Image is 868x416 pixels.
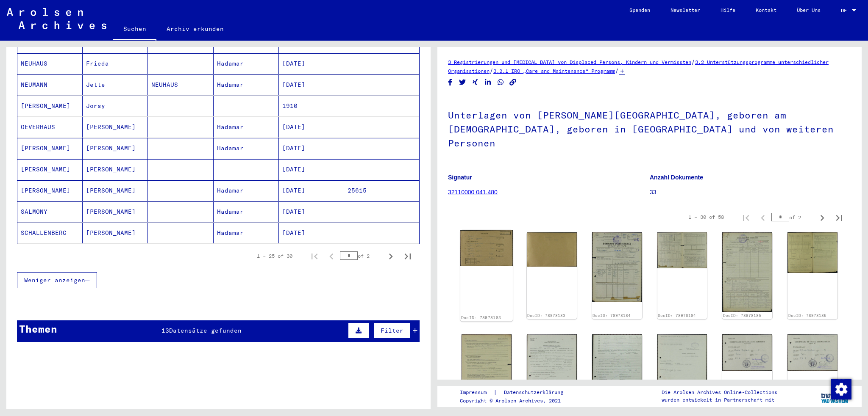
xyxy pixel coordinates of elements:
[658,313,696,318] a: DocID: 78978184
[527,313,565,318] a: DocID: 78978183
[214,180,279,201] mat-cell: Hadamar
[471,77,480,88] button: Share on Xing
[723,313,761,318] a: DocID: 78978185
[382,248,399,264] button: Next page
[214,138,279,159] mat-cell: Hadamar
[344,180,419,201] mat-cell: 25615
[592,232,642,302] img: 001.jpg
[83,201,148,222] mat-cell: [PERSON_NAME]
[214,223,279,243] mat-cell: Hadamar
[448,189,498,196] a: 32110000 041.480
[446,77,455,88] button: Share on Facebook
[214,74,279,95] mat-cell: Hadamar
[490,67,493,74] span: /
[83,117,148,138] mat-cell: [PERSON_NAME]
[754,209,771,226] button: Previous page
[657,232,707,268] img: 002.jpg
[831,379,851,399] img: Zustimmung ändern
[279,53,344,74] mat-cell: [DATE]
[460,230,513,266] img: 001.jpg
[458,77,467,88] button: Share on Twitter
[771,213,814,221] div: of 2
[279,201,344,222] mat-cell: [DATE]
[381,327,403,334] span: Filter
[17,74,83,95] mat-cell: NEUMANN
[17,159,83,180] mat-cell: [PERSON_NAME]
[460,397,573,405] p: Copyright © Arolsen Archives, 2021
[214,117,279,138] mat-cell: Hadamar
[83,53,148,74] mat-cell: Frieda
[691,58,695,66] span: /
[650,188,851,197] p: 33
[460,388,493,397] a: Impressum
[657,334,707,399] img: 003.jpg
[279,74,344,95] mat-cell: [DATE]
[340,252,382,260] div: of 2
[279,117,344,138] mat-cell: [DATE]
[662,388,777,396] p: Die Arolsen Archives Online-Collections
[688,213,724,221] div: 1 – 30 of 58
[156,19,234,39] a: Archiv erkunden
[722,334,772,370] img: 001.jpg
[214,53,279,74] mat-cell: Hadamar
[83,223,148,243] mat-cell: [PERSON_NAME]
[399,248,416,264] button: Last page
[169,327,242,334] span: Datensätze gefunden
[448,59,691,65] a: 3 Registrierungen und [MEDICAL_DATA] von Displaced Persons, Kindern und Vermissten
[788,313,826,318] a: DocID: 78978185
[306,248,323,264] button: First page
[83,138,148,159] mat-cell: [PERSON_NAME]
[448,174,472,181] b: Signatur
[17,117,83,138] mat-cell: OEVERHAUS
[279,96,344,116] mat-cell: 1910
[527,232,577,267] img: 002.jpg
[83,74,148,95] mat-cell: Jette
[83,96,148,116] mat-cell: Jorsy
[461,315,501,320] a: DocID: 78978183
[373,322,411,339] button: Filter
[83,180,148,201] mat-cell: [PERSON_NAME]
[497,388,573,397] a: Datenschutzerklärung
[650,174,703,181] b: Anzahl Dokumente
[662,396,777,404] p: wurden entwickelt in Partnerschaft mit
[460,388,573,397] div: |
[279,180,344,201] mat-cell: [DATE]
[17,53,83,74] mat-cell: NEUHAUS
[17,138,83,159] mat-cell: [PERSON_NAME]
[841,8,850,14] span: DE
[615,67,619,74] span: /
[593,313,631,318] a: DocID: 78978184
[787,334,837,371] img: 001.jpg
[17,96,83,116] mat-cell: [PERSON_NAME]
[814,209,831,226] button: Next page
[279,138,344,159] mat-cell: [DATE]
[279,159,344,180] mat-cell: [DATE]
[323,248,340,264] button: Previous page
[148,74,213,95] mat-cell: NEUHAUS
[161,327,169,334] span: 13
[737,209,754,226] button: First page
[819,386,851,407] img: yv_logo.png
[448,96,851,161] h1: Unterlagen von [PERSON_NAME][GEOGRAPHIC_DATA], geboren am [DEMOGRAPHIC_DATA], geboren in [GEOGRAP...
[113,19,156,41] a: Suchen
[509,77,517,88] button: Copy link
[527,334,577,399] img: 001.jpg
[17,201,83,222] mat-cell: SALMONY
[7,8,106,29] img: Arolsen_neg.svg
[831,209,848,226] button: Last page
[496,77,505,88] button: Share on WhatsApp
[484,77,492,88] button: Share on LinkedIn
[493,68,615,74] a: 3.2.1 IRO „Care and Maintenance“ Programm
[17,223,83,243] mat-cell: SCHALLENBERG
[214,201,279,222] mat-cell: Hadamar
[17,272,97,288] button: Weniger anzeigen
[24,276,85,284] span: Weniger anzeigen
[83,159,148,180] mat-cell: [PERSON_NAME]
[19,321,57,336] div: Themen
[279,223,344,243] mat-cell: [DATE]
[257,252,292,260] div: 1 – 25 of 30
[787,232,837,273] img: 002.jpg
[17,180,83,201] mat-cell: [PERSON_NAME]
[722,232,772,312] img: 001.jpg
[462,334,512,413] img: 003.jpg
